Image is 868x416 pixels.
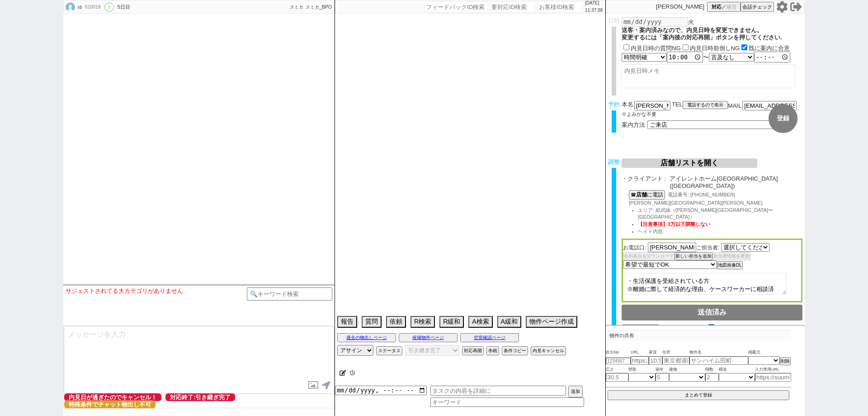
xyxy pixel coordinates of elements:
[608,390,789,400] button: まとめて登録
[631,356,649,365] input: https://suumo.jp/chintai/jnc_000022489271
[622,325,660,333] button: 店舗情報をコピペ
[460,333,519,342] button: 空室確認ページ
[638,221,710,227] span: 【注意事項】3万以下調整しない
[486,346,499,355] button: 冬眠
[636,191,647,198] b: 店舗
[622,111,656,117] span: ※よみがな不要
[629,190,665,200] button: ☎店舗に電話
[622,305,802,320] button: 送信済み
[629,200,762,206] span: [PERSON_NAME][GEOGRAPHIC_DATA][PERSON_NAME]
[606,358,631,364] input: 1234567
[726,4,736,10] span: 練習
[430,386,566,396] input: タスクの内容を詳細に
[748,349,760,356] span: 掲載元
[668,192,735,197] span: 電話番号: [PHONE_NUMBER]
[622,52,802,62] div: 〜
[696,244,719,251] span: ご担当者:
[606,373,628,382] input: 30.5
[439,316,464,328] button: R緩和
[386,316,406,328] button: 依頼
[538,1,583,12] input: お客様ID検索
[64,393,161,401] span: 内見日が過ぎたのでキャンセル！
[568,386,583,397] button: 追加
[502,346,528,355] button: 条件コピー
[712,4,722,10] span: 対応
[660,325,707,331] span: ・店舗情報伝えた
[622,27,802,41] div: 送客・案内済みなので、内見日時を変更できません。 変更するには「案内後の対応再開」ボタンを押してください.
[622,158,757,168] button: 店舗リストを開く
[468,316,492,328] button: A検索
[656,3,704,10] p: [PERSON_NAME]
[430,397,584,407] input: キーワード
[638,207,773,220] span: エリア: 総武線（[PERSON_NAME][GEOGRAPHIC_DATA]〜[GEOGRAPHIC_DATA]）
[669,366,705,373] span: 建物
[688,19,694,25] span: 火
[585,7,603,14] p: 11:37:38
[622,121,645,128] span: 案内方法
[490,1,535,12] input: 要対応ID検索
[689,349,748,356] span: 物件名
[707,2,741,12] button: 対応／練習
[712,252,750,260] button: 担当者情報を更新
[719,366,755,373] span: 構造
[76,4,82,11] div: ゆ
[526,316,577,328] button: 物件ページ作成
[741,2,774,12] button: 会話チェック
[649,349,662,356] span: 家賃
[608,17,620,24] span: 日時
[66,287,247,295] div: サジェストされてる大カテゴリがありません
[165,393,235,401] span: 対応終了:引き継ぎ完了
[104,3,114,12] div: !
[705,366,719,373] span: 階数
[683,101,728,109] button: 電話するので表示
[705,373,719,382] input: 2
[608,158,620,165] span: 調整
[306,5,332,10] span: スミカ_BPO
[656,373,669,382] input: 5
[755,366,791,373] span: 入力専用URL
[628,366,656,373] span: 間取
[118,4,130,11] div: 5日目
[728,102,741,109] span: MAIL
[717,261,743,269] button: 地図画像DL
[769,104,797,133] button: 登録
[337,333,396,342] button: 過去の物出しページ
[531,346,566,355] button: 内見キャンセル
[780,357,791,365] button: 削除
[656,366,669,373] span: 築年
[672,101,683,108] span: TEL
[606,366,628,373] span: 広さ
[65,2,75,12] img: default_icon.jpg
[410,316,435,328] button: R検索
[462,346,484,355] button: 対応再開
[362,316,382,328] button: 質問
[376,346,402,355] button: ステータス
[638,229,664,234] span: ヘイト内容:
[64,401,156,408] span: 特殊条件でチャット物出し不可
[497,316,521,328] button: A緩和
[631,349,649,356] span: URL
[608,101,620,108] span: 予約
[749,45,790,52] label: 既に案内に合意
[622,101,633,110] span: 本名
[690,45,740,52] label: 内見日時前倒しNG
[623,252,675,260] button: 名刺表示＆ダウンロード
[649,356,662,365] input: 10.5
[648,243,696,252] input: お電話口
[290,5,303,10] span: スミカ
[606,330,791,341] p: 物件の共有
[662,349,689,356] span: 住所
[622,175,666,189] span: ・クライアント :
[247,287,332,301] input: 🔍キーワード検索
[675,252,712,260] button: 新しい担当を追加
[662,356,689,365] input: 東京都港区海岸３
[742,4,772,10] span: 会話チェック
[337,316,357,328] button: 報告
[82,4,103,11] div: 610018
[606,349,631,356] span: 吹出No
[689,356,748,365] input: サンハイム田町
[425,1,488,12] input: フィードバックID検索
[623,244,646,251] span: お電話口:
[631,45,681,52] label: 内見日時の質問NG
[399,333,458,342] button: 候補物件ページ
